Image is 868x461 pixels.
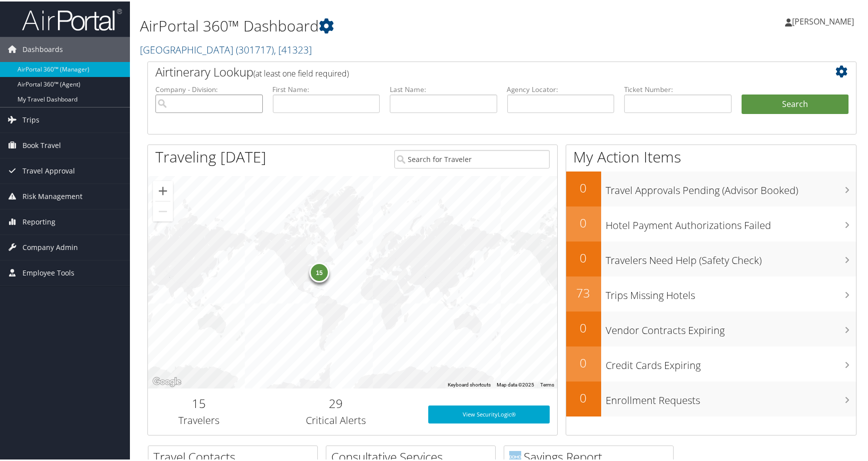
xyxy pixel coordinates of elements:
img: Google [150,374,183,387]
h2: 73 [566,283,601,300]
span: ( 301717 ) [236,41,274,55]
span: Book Travel [22,131,61,156]
h2: 15 [155,393,243,410]
h3: Travel Approvals Pending (Advisor Booked) [606,177,857,196]
input: Search for Traveler [394,148,550,167]
button: Zoom out [153,200,173,220]
h1: AirPortal 360™ Dashboard [140,14,623,35]
h2: 0 [566,353,601,370]
label: Agency Locator: [507,83,615,93]
label: Company - Division: [155,83,263,93]
button: Zoom in [153,179,173,199]
h3: Travelers Need Help (Safety Check) [606,247,857,266]
div: 15 [309,261,329,281]
span: Trips [22,106,39,131]
a: 0Travelers Need Help (Safety Check) [566,240,857,275]
a: 0Vendor Contracts Expiring [566,310,857,345]
a: Terms (opens in new tab) [540,380,554,386]
span: Travel Approval [22,157,75,182]
h2: 29 [258,393,413,410]
span: , [ 41323 ] [274,41,312,55]
h3: Travelers [155,412,243,426]
h2: 0 [566,213,601,230]
h3: Credit Cards Expiring [606,352,857,371]
h1: My Action Items [566,145,857,166]
h1: Traveling [DATE] [155,145,266,166]
a: View SecurityLogic® [428,404,550,422]
h3: Enrollment Requests [606,387,857,406]
h3: Hotel Payment Authorizations Failed [606,212,857,231]
h3: Critical Alerts [258,412,413,426]
span: Dashboards [22,35,63,60]
label: First Name: [273,83,380,93]
a: 0Enrollment Requests [566,380,857,415]
h2: 0 [566,178,601,195]
a: 0Hotel Payment Authorizations Failed [566,205,857,240]
span: Risk Management [22,182,82,207]
span: (at least one field required) [253,66,349,77]
button: Keyboard shortcuts [448,380,491,387]
h2: 0 [566,318,601,335]
span: Reporting [22,208,55,233]
h3: Vendor Contracts Expiring [606,317,857,336]
a: 0Credit Cards Expiring [566,345,857,380]
button: Search [742,93,849,113]
span: Company Admin [22,233,78,258]
img: airportal-logo.png [22,6,122,30]
h2: 0 [566,248,601,265]
a: 73Trips Missing Hotels [566,275,857,310]
h2: 0 [566,388,601,405]
h2: Airtinerary Lookup [155,62,790,79]
span: [PERSON_NAME] [792,14,854,25]
label: Ticket Number: [624,83,732,93]
a: [PERSON_NAME] [785,5,864,35]
span: Map data ©2025 [497,380,534,386]
h3: Trips Missing Hotels [606,282,857,301]
a: Open this area in Google Maps (opens a new window) [150,374,183,387]
label: Last Name: [390,83,497,93]
a: 0Travel Approvals Pending (Advisor Booked) [566,170,857,205]
a: [GEOGRAPHIC_DATA] [140,41,312,55]
span: Employee Tools [22,259,74,284]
